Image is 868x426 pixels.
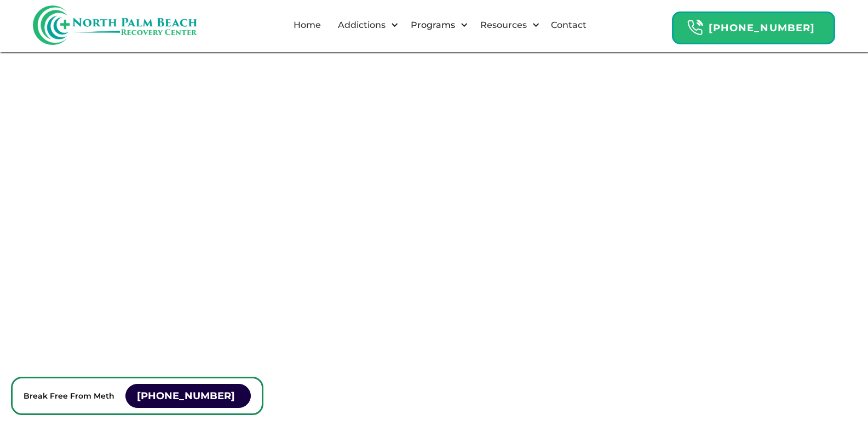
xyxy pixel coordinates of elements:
[471,8,543,43] div: Resources
[335,19,388,32] div: Addictions
[137,390,235,402] strong: [PHONE_NUMBER]
[125,384,251,408] a: [PHONE_NUMBER]
[709,22,815,34] strong: [PHONE_NUMBER]
[408,19,458,32] div: Programs
[672,6,835,44] a: Header Calendar Icons[PHONE_NUMBER]
[401,8,471,43] div: Programs
[478,19,530,32] div: Resources
[687,19,703,36] img: Header Calendar Icons
[329,8,401,43] div: Addictions
[287,8,327,43] a: Home
[544,8,593,43] a: Contact
[24,389,114,402] p: Break Free From Meth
